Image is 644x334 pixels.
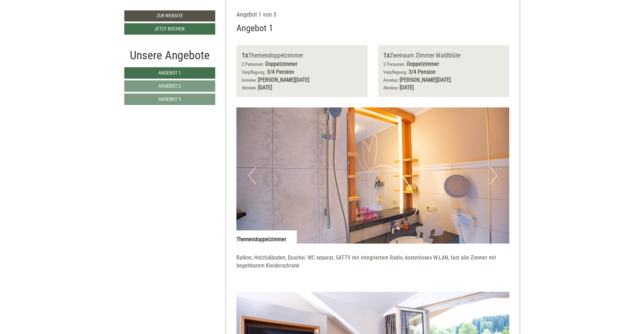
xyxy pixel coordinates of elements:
a: Jetzt buchen [124,23,215,35]
b: [DATE] [258,84,272,91]
div: Themendoppelzimmer [242,50,362,60]
div: Unsere Angebote [124,47,215,64]
small: 2 Personen: [242,61,264,67]
button: Next [490,167,497,184]
small: Verpflegung: [383,69,407,75]
p: Balkon, Holzfußboden, Dusche/ WC separat, SAT-TV mit integriertem Radio, kostenloses W-LAN, fast ... [236,254,509,278]
small: Verpflegung: [242,69,266,75]
small: Abreise: [242,85,257,90]
div: Zweiraum Zimmer Waldblüte [383,50,504,60]
span: Angebot 3 [158,96,181,102]
b: Doppelzimmer [407,61,439,67]
small: 2 Personen: [383,61,405,67]
a: Zur Website [124,10,215,21]
b: [DATE] [400,84,414,91]
small: Anreise: [383,77,398,83]
b: Doppelzimmer [265,61,298,67]
div: Themendoppelzimmer [236,230,297,244]
b: [PERSON_NAME][DATE] [258,77,309,83]
span: Angebot 2 [158,83,181,89]
small: Abreise: [383,85,398,90]
b: 3/4 Pension [409,69,436,75]
img: image [236,107,509,244]
b: 1x [383,51,390,59]
b: 1x [242,51,248,59]
b: [PERSON_NAME][DATE] [400,77,451,83]
button: Previous [249,167,256,184]
div: Angebot 1 [236,22,273,35]
b: 3/4 Pension [267,69,294,75]
span: Angebot 1 [158,70,181,76]
span: Angebot 1 von 3 [236,11,276,18]
small: Anreise: [242,77,257,83]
